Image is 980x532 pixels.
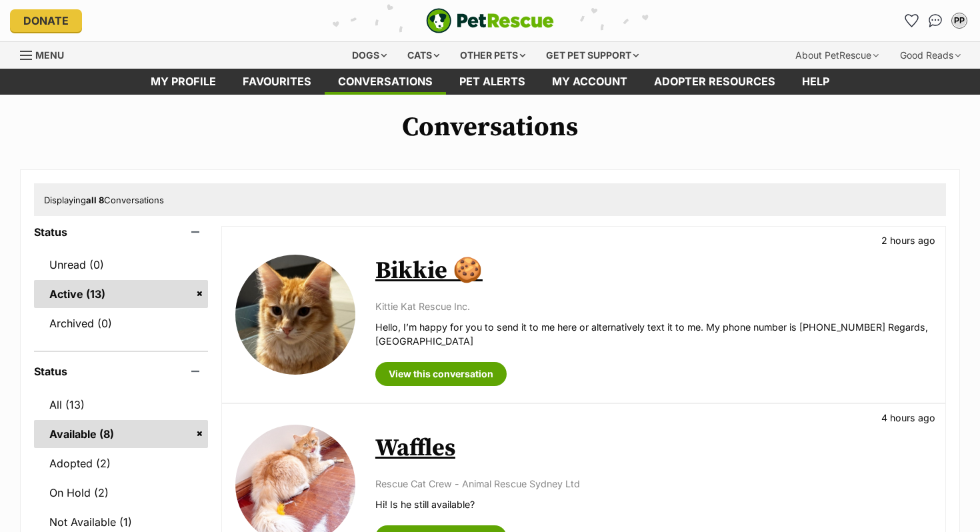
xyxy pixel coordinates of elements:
span: Displaying Conversations [44,195,164,205]
div: Good Reads [891,42,970,69]
a: My profile [137,69,229,95]
img: chat-41dd97257d64d25036548639549fe6c8038ab92f7586957e7f3b1b290dea8141.svg [929,14,943,27]
a: PetRescue [426,8,554,33]
a: Unread (0) [34,251,208,279]
p: Hello, I’m happy for you to send it to me here or alternatively text it to me. My phone number is... [375,320,932,349]
div: Cats [398,42,449,69]
div: Get pet support [537,42,648,69]
a: All (13) [34,391,208,419]
a: Active (13) [34,280,208,308]
img: logo-e224e6f780fb5917bec1dbf3a21bbac754714ae5b6737aabdf751b685950b380.svg [426,8,554,33]
span: Menu [35,49,64,61]
strong: all 8 [86,195,104,205]
p: Rescue Cat Crew - Animal Rescue Sydney Ltd [375,477,932,491]
a: Archived (0) [34,309,208,337]
p: 4 hours ago [881,411,935,425]
div: Dogs [343,42,396,69]
a: conversations [325,69,446,95]
ul: Account quick links [901,10,970,31]
header: Status [34,365,208,377]
a: Waffles [375,433,455,463]
a: Favourites [901,10,922,31]
p: 2 hours ago [881,233,935,247]
a: On Hold (2) [34,479,208,507]
a: Pet alerts [446,69,539,95]
a: Donate [10,9,82,32]
a: Bikkie 🍪 [375,256,483,286]
header: Status [34,226,208,238]
p: Kittie Kat Rescue Inc. [375,299,932,313]
div: About PetRescue [786,42,888,69]
a: Help [789,69,843,95]
a: Adopted (2) [34,449,208,477]
a: Conversations [925,10,946,31]
button: My account [949,10,970,31]
a: Adopter resources [641,69,789,95]
a: Available (8) [34,420,208,448]
a: Menu [20,42,73,66]
div: PP [953,14,966,27]
a: View this conversation [375,362,507,386]
p: Hi! Is he still available? [375,497,932,511]
img: Bikkie 🍪 [235,255,355,375]
div: Other pets [451,42,535,69]
a: My account [539,69,641,95]
a: Favourites [229,69,325,95]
